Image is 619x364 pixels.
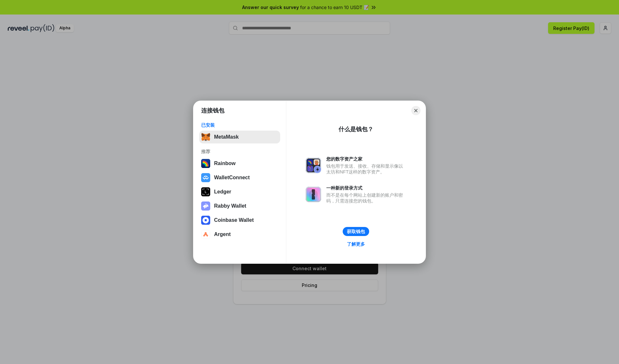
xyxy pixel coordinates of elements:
[199,185,280,198] button: Ledger
[201,202,210,211] img: svg+xml,%3Csvg%20xmlns%3D%22http%3A%2F%2Fwww.w3.org%2F2000%2Fsvg%22%20fill%3D%22none%22%20viewBox...
[201,133,210,142] img: svg+xml,%3Csvg%20fill%3D%22none%22%20height%3D%2233%22%20viewBox%3D%220%200%2035%2033%22%20width%...
[199,200,280,212] button: Rabby Wallet
[201,149,278,154] div: 推荐
[339,125,373,133] div: 什么是钱包？
[214,189,231,195] div: Ledger
[326,156,406,162] div: 您的数字资产之家
[214,161,236,166] div: Rainbow
[347,241,365,247] div: 了解更多
[214,134,239,140] div: MetaMask
[306,158,321,173] img: svg+xml,%3Csvg%20xmlns%3D%22http%3A%2F%2Fwww.w3.org%2F2000%2Fsvg%22%20fill%3D%22none%22%20viewBox...
[199,131,280,143] button: MetaMask
[201,230,210,239] img: svg+xml,%3Csvg%20width%3D%2228%22%20height%3D%2228%22%20viewBox%3D%220%200%2028%2028%22%20fill%3D...
[199,214,280,227] button: Coinbase Wallet
[199,171,280,184] button: WalletConnect
[306,187,321,202] img: svg+xml,%3Csvg%20xmlns%3D%22http%3A%2F%2Fwww.w3.org%2F2000%2Fsvg%22%20fill%3D%22none%22%20viewBox...
[199,228,280,241] button: Argent
[201,187,210,196] img: svg+xml,%3Csvg%20xmlns%3D%22http%3A%2F%2Fwww.w3.org%2F2000%2Fsvg%22%20width%3D%2228%22%20height%3...
[201,159,210,168] img: svg+xml,%3Csvg%20width%3D%22120%22%20height%3D%22120%22%20viewBox%3D%220%200%20120%20120%22%20fil...
[347,229,365,234] div: 获取钱包
[199,157,280,170] button: Rainbow
[214,203,246,209] div: Rabby Wallet
[326,185,406,191] div: 一种新的登录方式
[214,231,231,237] div: Argent
[201,216,210,225] img: svg+xml,%3Csvg%20width%3D%2228%22%20height%3D%2228%22%20viewBox%3D%220%200%2028%2028%22%20fill%3D...
[201,122,278,128] div: 已安装
[214,217,254,223] div: Coinbase Wallet
[411,106,420,115] button: Close
[343,240,369,248] a: 了解更多
[343,227,369,236] button: 获取钱包
[201,173,210,182] img: svg+xml,%3Csvg%20width%3D%2228%22%20height%3D%2228%22%20viewBox%3D%220%200%2028%2028%22%20fill%3D...
[326,163,406,175] div: 钱包用于发送、接收、存储和显示像以太坊和NFT这样的数字资产。
[214,175,250,181] div: WalletConnect
[201,107,224,114] h1: 连接钱包
[326,192,406,204] div: 而不是在每个网站上创建新的账户和密码，只需连接您的钱包。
